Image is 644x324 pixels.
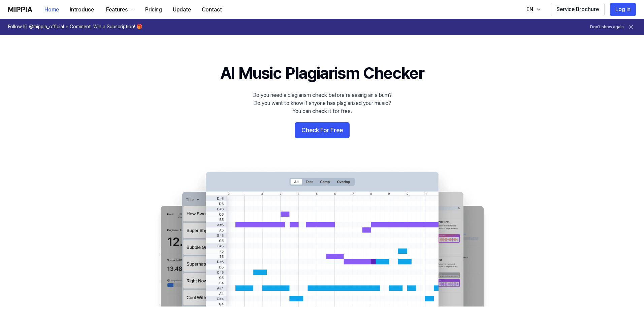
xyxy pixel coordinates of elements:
[39,0,64,19] a: Home
[295,122,350,138] button: Check For Free
[8,24,142,30] h1: Follow IG @mippia_official + Comment, Win a Subscription! 🎁
[39,3,64,16] button: Home
[220,62,424,84] h1: AI Music Plagiarism Checker
[520,3,545,16] button: EN
[147,165,497,307] img: main Image
[64,3,99,16] button: Introduce
[252,91,392,115] div: Do you need a plagiarism check before releasing an album? Do you want to know if anyone has plagi...
[525,5,535,13] div: EN
[167,3,196,16] button: Update
[99,3,140,16] button: Features
[8,7,32,12] img: logo
[590,24,624,30] button: Don't show again
[105,6,129,14] div: Features
[551,3,605,16] button: Service Brochure
[610,3,636,16] button: Log in
[140,3,167,16] button: Pricing
[167,0,196,19] a: Update
[196,3,227,16] button: Contact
